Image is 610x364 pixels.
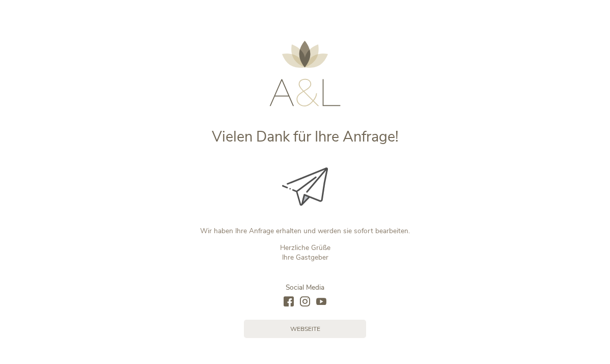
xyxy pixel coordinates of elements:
[282,167,328,206] img: Vielen Dank für Ihre Anfrage!
[286,283,324,292] span: Social Media
[284,296,294,307] a: facebook
[135,226,475,236] p: Wir haben Ihre Anfrage erhalten und werden sie sofort bearbeiten.
[290,325,320,333] span: Webseite
[269,41,341,106] img: AMONTI & LUNARIS Wellnessresort
[212,127,399,147] span: Vielen Dank für Ihre Anfrage!
[316,296,326,307] a: youtube
[300,296,310,307] a: instagram
[244,320,366,338] a: Webseite
[135,243,475,262] p: Herzliche Grüße Ihre Gastgeber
